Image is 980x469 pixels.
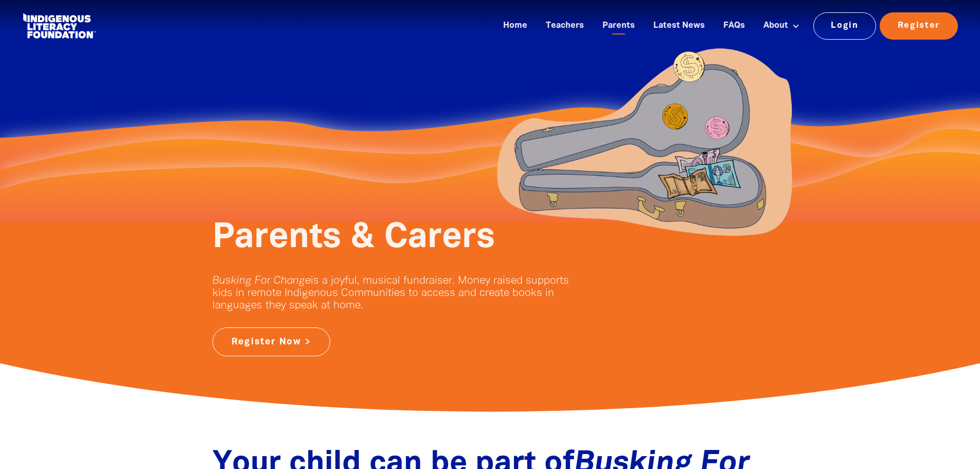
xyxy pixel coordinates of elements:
[212,327,330,356] a: Register Now >
[717,18,751,34] a: FAQs
[880,12,958,39] a: Register
[497,18,533,34] a: Home
[813,12,877,39] a: Login
[212,276,311,286] em: Busking For Change
[212,222,495,254] span: Parents﻿ & Carers
[647,18,711,34] a: Latest News
[212,275,573,312] p: is a joyful, musical fundraiser. Money raised supports kids in remote Indigenous Communities to a...
[596,18,641,34] a: Parents
[757,18,806,34] a: About
[540,18,590,34] a: Teachers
